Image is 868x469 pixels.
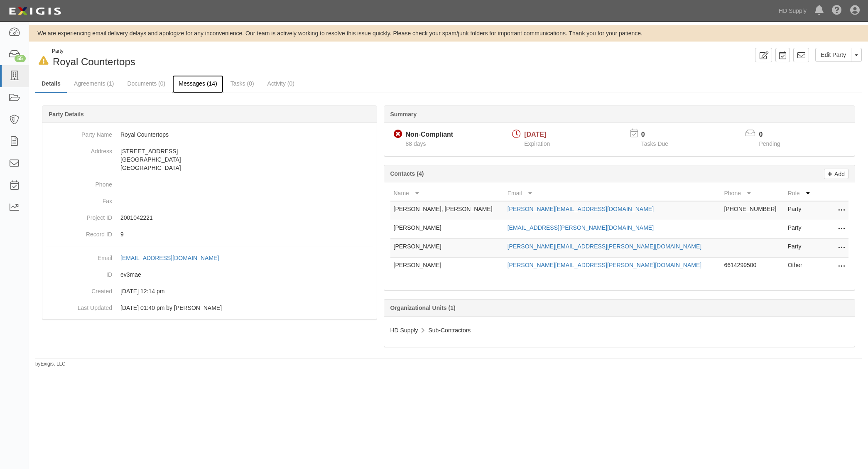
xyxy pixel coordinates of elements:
td: [PERSON_NAME] [390,258,504,276]
td: Party [785,239,815,258]
b: Contacts (4) [390,170,424,177]
div: Party [52,48,135,55]
dt: Fax [46,193,112,205]
div: Non-Compliant [406,130,454,140]
span: HD Supply [390,327,418,334]
dd: Royal Countertops [46,126,373,143]
dt: Project ID [46,209,112,222]
a: Exigis, LLC [41,361,66,367]
p: 2001042221 [120,214,373,222]
div: Royal Countertops [35,48,442,69]
span: Sub-Contractors [428,327,471,334]
td: [PERSON_NAME] [390,239,504,258]
dd: 12/22/2023 12:14 pm [46,283,373,300]
b: Party Details [49,111,84,118]
a: Activity (0) [261,75,301,92]
b: Organizational Units (1) [390,304,456,311]
i: Help Center - Complianz [832,6,842,16]
a: [PERSON_NAME][EMAIL_ADDRESS][PERSON_NAME][DOMAIN_NAME] [508,243,702,250]
a: Details [35,75,67,93]
th: Name [390,186,504,201]
td: [PERSON_NAME], [PERSON_NAME] [390,201,504,220]
a: Agreements (1) [68,75,120,92]
td: 6614299500 [721,258,784,276]
span: Tasks Due [641,140,668,147]
p: Add [832,169,845,179]
th: Role [785,186,815,201]
span: Expiration [524,140,550,147]
th: Email [504,186,721,201]
a: Edit Party [815,48,851,62]
p: 9 [120,230,373,238]
div: [EMAIL_ADDRESS][DOMAIN_NAME] [120,254,219,262]
dt: Created [46,283,112,295]
td: [PHONE_NUMBER] [721,201,784,220]
b: Summary [390,111,417,118]
span: Since 06/01/2025 [406,140,426,147]
small: by [35,361,66,368]
i: In Default since 06/22/2025 [39,56,49,65]
span: [DATE] [524,131,546,138]
dt: Record ID [46,226,112,238]
a: [EMAIL_ADDRESS][DOMAIN_NAME] [120,255,228,261]
td: Party [785,201,815,220]
i: Non-Compliant [394,130,402,139]
td: Party [785,220,815,239]
dt: Email [46,250,112,262]
a: Add [824,169,848,179]
a: Tasks (0) [224,75,260,92]
dd: 08/28/2025 01:40 pm by Rich Phelan [46,300,373,316]
td: Other [785,258,815,276]
th: Phone [721,186,784,201]
a: Documents (0) [121,75,172,92]
div: We are experiencing email delivery delays and apologize for any inconvenience. Our team is active... [29,29,868,37]
a: Messages (14) [172,75,223,93]
span: Pending [759,140,780,147]
span: Royal Countertops [53,56,135,67]
p: 0 [759,130,790,140]
dt: ID [46,266,112,279]
a: HD Supply [775,2,811,19]
img: logo-5460c22ac91f19d4615b14bd174203de0afe785f0fc80cf4dbbc73dc1793850b.png [6,4,64,19]
dd: ev3mae [46,266,373,283]
a: [PERSON_NAME][EMAIL_ADDRESS][PERSON_NAME][DOMAIN_NAME] [508,262,702,268]
a: [PERSON_NAME][EMAIL_ADDRESS][DOMAIN_NAME] [508,206,654,212]
dt: Phone [46,176,112,189]
dd: [STREET_ADDRESS] [GEOGRAPHIC_DATA] [GEOGRAPHIC_DATA] [46,143,373,176]
dt: Last Updated [46,300,112,312]
dt: Address [46,143,112,155]
dt: Party Name [46,126,112,139]
p: 0 [641,130,679,140]
div: 55 [15,55,26,62]
a: [EMAIL_ADDRESS][PERSON_NAME][DOMAIN_NAME] [508,224,654,231]
td: [PERSON_NAME] [390,220,504,239]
